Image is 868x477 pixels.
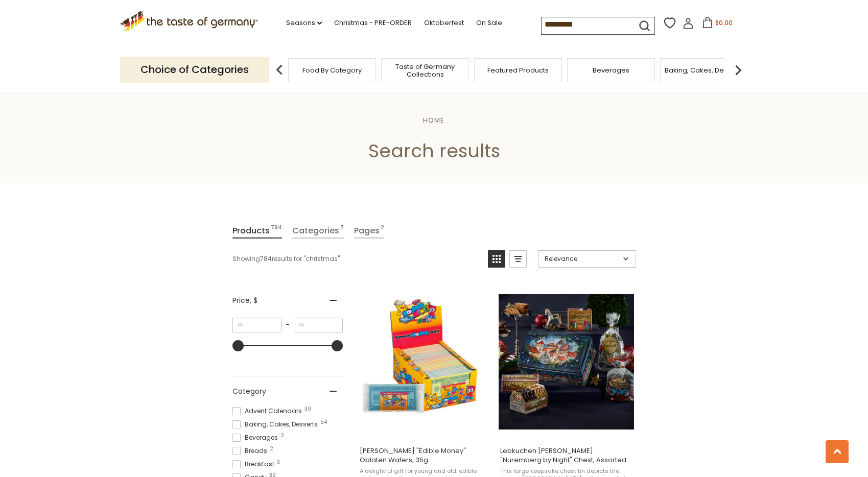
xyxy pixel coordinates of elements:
span: 7 [340,224,344,237]
a: On Sale [476,17,502,29]
img: Hoch "Edible Money" Oblaten Wafers, 35g [358,294,494,430]
span: $0.00 [715,18,733,27]
span: Baking, Cakes, Desserts [232,420,321,429]
a: Christmas - PRE-ORDER [334,17,412,29]
span: Category [232,386,266,397]
span: – [281,320,294,329]
span: 2 [381,224,384,237]
a: Home [423,115,444,125]
img: next arrow [728,60,748,80]
a: Beverages [593,66,629,74]
span: 2 [280,433,284,438]
div: Showing results for " " [232,250,480,268]
a: Food By Category [302,66,362,74]
span: Price [232,295,257,306]
span: 54 [320,420,327,425]
a: View Categories Tab [292,224,344,238]
a: View Products Tab [232,224,282,238]
a: Featured Products [487,66,549,74]
span: 30 [304,407,311,412]
span: [PERSON_NAME] "Edible Money" Oblaten Wafers, 35g [360,446,492,465]
span: 3 [277,460,280,465]
span: 784 [271,224,282,237]
button: $0.00 [696,17,739,32]
img: previous arrow [269,60,290,80]
span: Lebkuchen [PERSON_NAME] "Nuremberg by Night" Chest, Assorted Lebkuchen [500,446,632,465]
span: Breads [232,446,270,456]
a: Seasons [286,17,322,29]
h1: Search results [32,139,836,162]
span: Breakfast [232,460,277,469]
a: Baking, Cakes, Desserts [665,66,744,74]
span: 2 [270,446,273,451]
p: Choice of Categories [120,57,269,82]
a: View list mode [509,250,527,268]
span: Beverages [232,433,281,442]
img: Lebkuchen Schmidt "Nuremberg by Night" Chest, Assorted Lebkuchen [499,294,634,430]
a: View Pages Tab [354,224,384,238]
span: Advent Calendars [232,407,305,416]
a: Sort options [538,250,636,268]
span: , $ [250,295,257,305]
span: Relevance [545,254,620,264]
a: Oktoberfest [424,17,464,29]
input: Maximum value [294,318,343,332]
a: Taste of Germany Collections [384,63,466,78]
b: 784 [260,254,272,264]
input: Minimum value [232,318,281,332]
a: View grid mode [488,250,505,268]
